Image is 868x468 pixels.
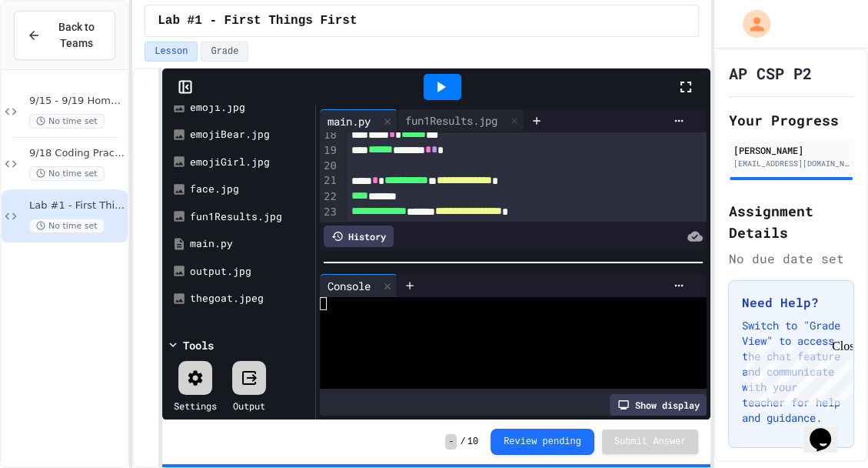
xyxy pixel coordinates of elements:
[29,219,105,233] span: No time set
[728,200,854,243] h2: Assignment Details
[728,109,854,131] h2: Your Progress
[445,434,457,450] span: -
[741,293,841,312] h3: Need Help?
[29,95,125,108] span: 9/15 - 9/19 Homework
[733,158,850,169] div: [EMAIL_ADDRESS][DOMAIN_NAME]
[190,236,310,252] div: main.py
[467,436,478,448] span: 10
[320,113,378,129] div: main.py
[29,199,125,212] span: Lab #1 - First Things First
[190,182,310,197] div: face.jpg
[320,173,339,189] div: 21
[741,318,841,426] p: Switch to "Grade View" to access the chat feature and communicate with your teacher for help and ...
[602,430,699,454] button: Submit Answer
[610,394,707,416] div: Show display
[183,337,214,353] div: Tools
[29,114,105,129] span: No time set
[190,100,310,115] div: emoji.jpg
[727,6,774,42] div: My Account
[320,109,397,132] div: main.py
[324,226,394,247] div: History
[397,109,524,132] div: fun1Results.jpg
[733,143,850,157] div: [PERSON_NAME]
[190,209,310,225] div: fun1Results.jpg
[320,128,339,143] div: 18
[803,406,853,453] iframe: chat widget
[728,62,811,84] h1: AP CSP P2
[320,189,339,205] div: 22
[233,399,265,413] div: Output
[491,429,594,455] button: Review pending
[190,127,310,142] div: emojiBear.jpg
[320,274,397,297] div: Console
[50,19,102,52] span: Back to Teams
[320,159,339,174] div: 20
[14,11,115,60] button: Back to Teams
[29,166,105,181] span: No time set
[397,112,505,129] div: fun1Results.jpg
[158,12,357,30] span: Lab #1 - First Things First
[190,155,310,170] div: emojiGirl.jpg
[320,278,378,294] div: Console
[190,291,310,306] div: thegoat.jpeg
[728,249,854,268] div: No due date set
[740,339,853,405] iframe: chat widget
[614,436,687,448] span: Submit Answer
[320,143,339,159] div: 19
[201,42,248,62] button: Grade
[190,264,310,279] div: output.jpg
[174,399,217,413] div: Settings
[460,436,465,448] span: /
[6,6,106,98] div: Chat with us now!Close
[320,205,339,220] div: 23
[145,42,198,62] button: Lesson
[29,147,125,160] span: 9/18 Coding Practice with Images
